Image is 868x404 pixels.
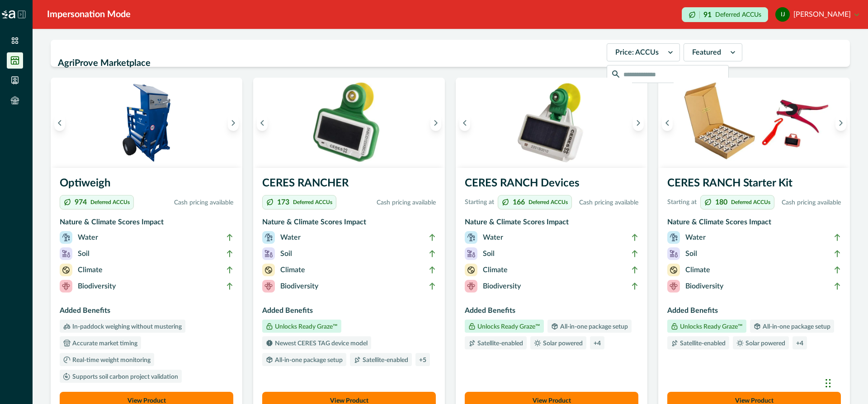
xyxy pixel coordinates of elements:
[465,198,494,207] p: Starting at
[78,232,98,243] p: Water
[71,357,151,363] p: Real-time weight monitoring
[465,175,638,195] h3: CERES RANCH Devices
[761,324,830,330] p: All-in-one package setup
[685,248,697,259] p: Soil
[47,8,131,21] div: Impersonation Mode
[541,340,583,347] p: Solar powered
[558,324,628,330] p: All-in-one package setup
[513,199,525,206] p: 166
[715,199,727,206] p: 180
[60,305,233,320] h3: Added Benefits
[662,115,673,131] button: Previous image
[667,198,697,207] p: Starting at
[678,340,726,347] p: Satellite-enabled
[262,305,436,320] h3: Added Benefits
[826,370,831,397] div: Drag
[273,340,368,347] p: Newest CERES TAG device model
[456,78,647,168] img: A single CERES RANCH device
[71,374,178,380] p: Supports soil carbon project validation
[483,265,508,275] p: Climate
[60,175,233,195] h3: Optiweigh
[744,340,785,347] p: Solar powered
[58,55,601,72] h2: AgriProve Marketplace
[262,175,436,195] h3: CERES RANCHER
[71,340,137,347] p: Accurate market timing
[476,324,540,330] p: Unlocks Ready Graze™
[465,305,638,320] h3: Added Benefits
[78,248,90,259] p: Soil
[2,10,15,19] img: Logo
[51,78,242,168] img: An Optiweigh unit
[483,232,503,243] p: Water
[835,115,846,131] button: Next image
[775,4,859,25] button: ian james[PERSON_NAME]
[78,265,103,275] p: Climate
[667,175,841,195] h3: CERES RANCH Starter Kit
[476,340,523,347] p: Satellite-enabled
[280,232,301,243] p: Water
[340,198,436,208] p: Cash pricing available
[703,11,712,19] p: 91
[459,115,470,131] button: Previous image
[293,200,332,205] p: Deferred ACCUs
[465,217,638,231] h3: Nature & Climate Scores Impact
[633,115,644,131] button: Next image
[90,200,130,205] p: Deferred ACCUs
[823,361,868,404] iframe: Chat Widget
[137,198,233,208] p: Cash pricing available
[273,357,343,363] p: All-in-one package setup
[685,281,723,292] p: Biodiversity
[678,324,743,330] p: Unlocks Ready Graze™
[685,265,710,275] p: Climate
[796,340,803,347] p: + 4
[658,78,850,168] img: A CERES RANCH starter kit
[273,324,338,330] p: Unlocks Ready Graze™
[228,115,239,131] button: Next image
[71,324,182,330] p: In-paddock weighing without mustering
[685,232,706,243] p: Water
[419,357,426,363] p: + 5
[667,217,841,231] h3: Nature & Climate Scores Impact
[257,115,268,131] button: Previous image
[253,78,445,168] img: A single CERES RANCHER device
[78,281,116,292] p: Biodiversity
[731,200,770,205] p: Deferred ACCUs
[262,217,436,231] h3: Nature & Climate Scores Impact
[576,198,638,208] p: Cash pricing available
[528,200,568,205] p: Deferred ACCUs
[54,115,65,131] button: Previous image
[667,305,841,320] h3: Added Benefits
[60,217,233,231] h3: Nature & Climate Scores Impact
[594,340,601,347] p: + 4
[715,11,761,18] p: Deferred ACCUs
[361,357,408,363] p: Satellite-enabled
[280,248,292,259] p: Soil
[483,281,521,292] p: Biodiversity
[430,115,441,131] button: Next image
[778,198,841,208] p: Cash pricing available
[75,199,87,206] p: 974
[483,248,495,259] p: Soil
[280,281,318,292] p: Biodiversity
[277,199,289,206] p: 173
[280,265,305,275] p: Climate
